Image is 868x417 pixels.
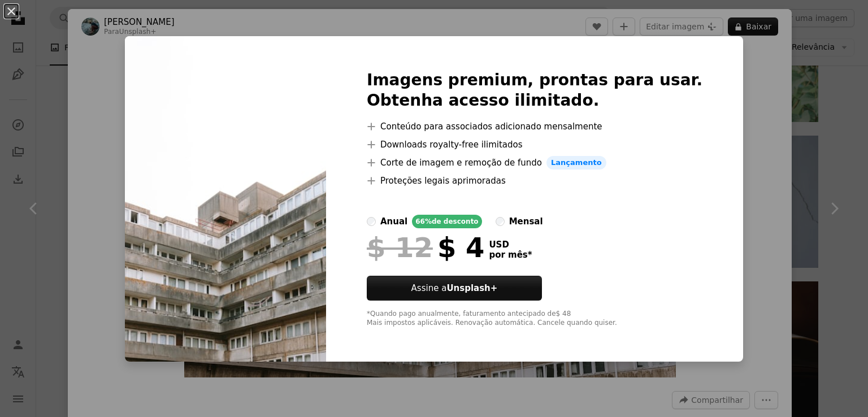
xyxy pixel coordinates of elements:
div: mensal [509,215,543,228]
span: por mês * [489,250,532,260]
div: $ 4 [367,233,484,262]
span: Lançamento [546,156,606,170]
span: USD [489,240,532,250]
li: Proteções legais aprimoradas [367,174,702,188]
h2: Imagens premium, prontas para usar. Obtenha acesso ilimitado. [367,70,702,111]
div: *Quando pago anualmente, faturamento antecipado de $ 48 Mais impostos aplicáveis. Renovação autom... [367,310,702,328]
input: mensal [496,217,505,226]
div: 66% de desconto [412,215,481,228]
li: Conteúdo para associados adicionado mensalmente [367,120,702,133]
li: Downloads royalty-free ilimitados [367,138,702,151]
li: Corte de imagem e remoção de fundo [367,156,702,170]
input: anual66%de desconto [367,217,376,226]
span: $ 12 [367,233,433,262]
strong: Unsplash+ [446,283,497,293]
button: Assine aUnsplash+ [367,276,542,301]
img: premium_photo-1748783453690-de88016d794e [125,36,326,362]
div: anual [380,215,407,228]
